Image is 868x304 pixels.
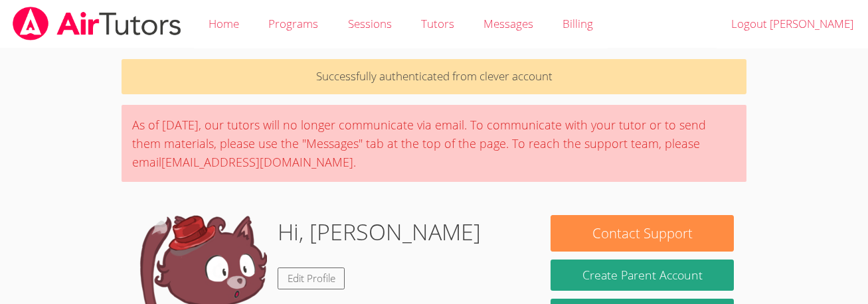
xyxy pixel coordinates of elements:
p: Successfully authenticated from clever account [122,59,746,94]
h1: Hi, [PERSON_NAME] [278,215,481,249]
img: airtutors_banner-c4298cdbf04f3fff15de1276eac7730deb9818008684d7c2e4769d2f7ddbe033.png [11,7,183,40]
button: Contact Support [551,215,734,252]
span: Messages [483,16,533,31]
button: Create Parent Account [551,260,734,291]
div: As of [DATE], our tutors will no longer communicate via email. To communicate with your tutor or ... [122,105,746,182]
a: Edit Profile [278,267,345,289]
